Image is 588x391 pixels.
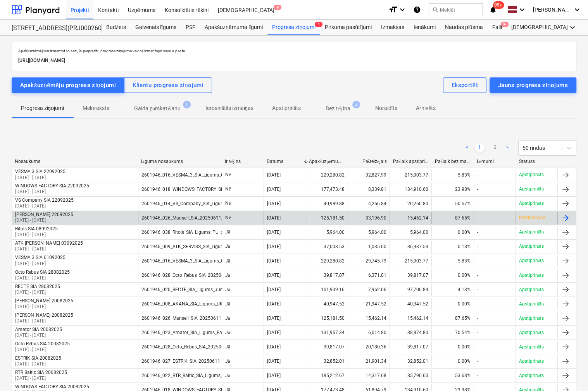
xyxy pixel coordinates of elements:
[200,20,267,35] a: Apakšuzņēmuma līgumi
[519,358,544,365] p: Apstiprināts
[409,20,440,35] div: Ienākumi
[390,283,431,296] div: 97,700.84
[102,20,131,35] a: Budžets
[267,187,281,192] div: [DATE]
[348,269,390,281] div: 6,371.01
[519,229,544,235] p: Apstiprināts
[222,269,264,281] div: Jā
[15,275,70,281] p: [DATE] - [DATE]
[15,169,66,175] div: VĒSMA 3 SIA 22092025
[222,341,264,353] div: Jā
[477,244,478,249] div: -
[519,214,546,221] p: Pārskatīšana
[501,22,509,27] span: 9+
[315,22,322,27] span: 1
[458,258,471,264] span: 5.83%
[458,344,471,350] span: 0.00%
[490,77,576,93] button: Jauns progresa ziņojums
[477,187,478,192] div: -
[12,77,124,93] button: Apakšuzņēmēju progresa ziņojumi
[506,20,581,35] div: [DEMOGRAPHIC_DATA]
[306,269,348,281] div: 39,817.07
[533,7,571,13] span: [PERSON_NAME]
[267,159,302,164] div: Datums
[452,80,478,90] div: Eksportēt
[348,255,390,267] div: 29,745.79
[267,301,281,307] div: [DATE]
[572,5,581,14] i: keyboard_arrow_down
[267,172,281,178] div: [DATE]
[429,3,483,16] button: Meklēt
[267,358,281,364] div: [DATE]
[348,283,390,296] div: 7,962.06
[15,232,58,238] p: [DATE] - [DATE]
[519,186,544,192] p: Apstiprināts
[222,298,264,310] div: Jā
[487,20,506,35] div: Faili
[141,330,269,335] div: 2601946_023_Amator_SIA_Ligums_Fasade_VG24_1karta.pdf
[15,183,89,189] div: WINDOWS FACTORY SIA 22092025
[440,20,488,35] a: Naudas plūsma
[183,101,191,108] span: 1
[15,284,60,289] div: RECTE SIA 28082025
[15,159,134,164] div: Nosaukums
[390,326,431,339] div: 38,874.80
[549,354,588,391] iframe: Chat Widget
[519,243,544,250] p: Apstiprināts
[519,257,544,264] p: Apstiprināts
[15,298,73,304] div: [PERSON_NAME] 20082025
[309,159,345,165] div: Apakšuzņēmuma līgums
[181,20,200,35] div: PSF
[83,104,109,112] p: Melnraksts
[498,80,568,90] div: Jauns progresa ziņojums
[489,5,497,14] i: notifications
[390,298,431,310] div: 40,947.52
[390,369,431,382] div: 85,790.60
[348,298,390,310] div: 21,947.52
[225,159,260,165] div: Ir rēķins
[320,20,376,35] a: Pirkuma pasūtījumi
[477,373,478,378] div: -
[477,344,478,350] div: -
[20,80,116,90] div: Apakšuzņēmēju progresa ziņojumi
[519,344,544,350] p: Apstiprināts
[390,169,431,181] div: 215,903.77
[458,172,471,178] span: 5.83%
[141,201,281,206] div: 2601946_014_VS_Company_SIA_Ligums_VS_tikli_VG24_1karta.pdf
[222,226,264,238] div: Jā
[519,286,544,293] p: Apstiprināts
[15,341,70,346] div: Octo Rebus SIA 20082025
[267,344,281,350] div: [DATE]
[375,104,397,112] p: Noraidīts
[477,258,478,264] div: -
[376,20,409,35] a: Izmaksas
[267,273,281,278] div: [DATE]
[348,226,390,238] div: 5,964.00
[267,287,281,292] div: [DATE]
[455,187,471,192] span: 23.98%
[18,57,570,65] p: [URL][DOMAIN_NAME]
[458,230,471,235] span: 0.00%
[390,183,431,195] div: 134,910.60
[306,341,348,353] div: 39,817.07
[390,255,431,267] div: 215,903.77
[272,104,301,112] p: Apstiprināts
[458,244,471,249] span: 0.18%
[267,201,281,206] div: [DATE]
[348,326,390,339] div: 6,014.80
[141,215,318,221] div: 2601946_026_Mansell_SIA_20250611_Ligums_Apmetums_2025-2_VG24_1karta.pdf
[15,346,70,353] p: [DATE] - [DATE]
[348,369,390,382] div: 14,317.68
[348,197,390,210] div: 4,256.84
[477,301,478,307] div: -
[141,187,328,192] div: 2601946_018_WINDOWS_FACTORY_SIA_Ligums_Logu -AL_durvju_mont_VG24_1karta.pdf
[222,312,264,324] div: Jā
[141,301,289,307] div: 2601946_008_AKANA_SIA_Ligums_UKT-Teritorija_VG24_1karta (1).pdf
[141,344,314,350] div: 2601946_028_Octo_Rebus_SIA_20250613_Ligums_Estrik_2025-2_VG24_1karta.pdf
[503,143,512,153] a: Next page
[222,355,264,367] div: Jā
[455,373,471,378] span: 53.68%
[487,20,506,35] a: Faili9+
[222,240,264,253] div: Jā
